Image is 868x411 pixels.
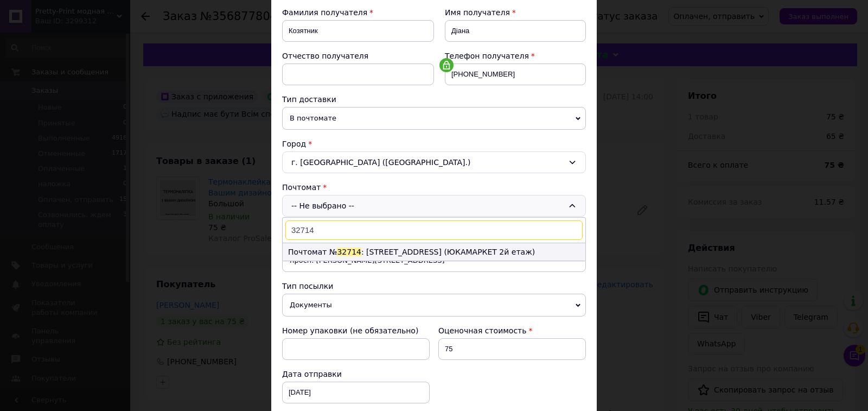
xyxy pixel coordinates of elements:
[285,220,583,240] input: Найти
[282,107,586,130] span: В почтомате
[282,8,367,17] span: Фамилия получателя
[282,282,333,290] span: Тип посылки
[282,138,586,149] div: Город
[282,182,586,193] div: Почтомат
[282,369,430,380] div: Дата отправки
[282,294,586,317] span: Документы
[282,52,368,60] span: Отчество получателя
[282,151,586,173] div: г. [GEOGRAPHIC_DATA] ([GEOGRAPHIC_DATA].)
[337,248,361,256] span: 32714
[282,195,586,217] div: -- Не выбрано --
[445,8,510,17] span: Имя получателя
[445,64,586,85] input: +380
[445,52,529,60] span: Телефон получателя
[282,95,336,104] span: Тип доставки
[438,325,586,336] div: Оценочная стоимость
[283,243,585,261] li: Почтомат № : [STREET_ADDRESS] (ЮКАМАРКЕТ 2й етаж)
[282,325,430,336] div: Номер упаковки (не обязательно)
